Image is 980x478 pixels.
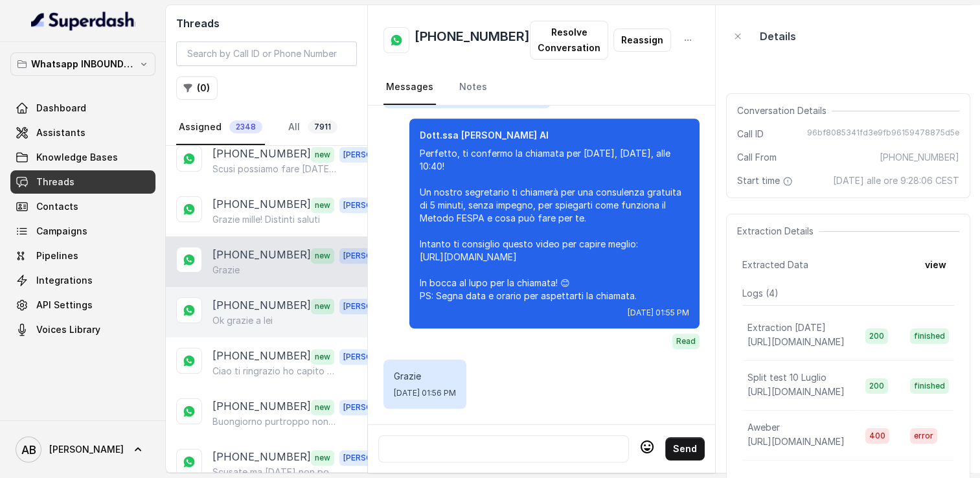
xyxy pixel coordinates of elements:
span: Call From [737,151,777,164]
span: Conversation Details [737,104,832,117]
span: Call ID [737,128,764,141]
a: API Settings [10,293,155,317]
h2: [PHONE_NUMBER] [415,27,530,53]
p: Grazie [394,370,456,383]
p: Grazie mille! Distinti saluti [212,213,320,226]
span: Contacts [36,200,78,213]
span: [PERSON_NAME] [339,147,412,163]
p: [PHONE_NUMBER] [212,449,311,466]
p: Logs ( 4 ) [742,287,954,300]
span: [PERSON_NAME] [339,299,412,314]
span: Threads [36,176,74,188]
p: Perfetto, ti confermo la chiamata per [DATE], [DATE], alle 10:40! Un nostro segretario ti chiamer... [420,147,689,302]
span: new [311,248,334,264]
span: 200 [865,378,888,394]
p: Split test 10 Luglio [747,371,826,384]
span: [PHONE_NUMBER] [880,151,959,164]
span: Extraction Details [737,225,819,238]
a: Campaigns [10,220,155,243]
span: new [311,147,334,163]
span: 2348 [229,120,262,133]
button: Whatsapp INBOUND Workspace [10,52,155,76]
img: light.svg [31,10,135,31]
a: Pipelines [10,244,155,267]
span: [PERSON_NAME] [339,450,412,466]
span: Pipelines [36,249,78,262]
span: [DATE] 01:55 PM [628,308,689,318]
a: Dashboard [10,97,155,120]
span: Campaigns [36,225,87,238]
p: Extraction [DATE] [747,321,826,334]
p: Ciao ti ringrazio ho capito di che si tratta ma non sono interessata grazie mille [212,365,337,378]
span: 7911 [308,120,337,133]
p: Dott.ssa [PERSON_NAME] AI [420,129,689,142]
p: Grazie [212,264,240,277]
span: new [311,400,334,415]
a: Voices Library [10,318,155,341]
span: Read [672,334,700,349]
p: Ok grazie a lei [212,314,273,327]
p: Details [760,28,796,44]
span: 96bf8085341fd3e9fb96159478875d5e [807,128,959,141]
p: [PHONE_NUMBER] [212,196,311,213]
span: 400 [865,428,889,444]
span: Start time [737,174,795,187]
span: new [311,450,334,466]
a: Messages [383,70,436,105]
nav: Tabs [176,110,357,145]
a: Contacts [10,195,155,218]
span: [PERSON_NAME] [339,349,412,365]
span: finished [910,328,949,344]
span: error [910,428,937,444]
button: Resolve Conversation [530,21,608,60]
span: Extracted Data [742,258,808,271]
span: 200 [865,328,888,344]
span: new [311,198,334,213]
p: Whatsapp INBOUND Workspace [31,56,135,72]
p: Buongiorno purtroppo non posso rispondere [DATE] pomeriggio. Ho avuto un problema è sono ricovera... [212,415,337,428]
p: Scusi possiamo fare [DATE] pom xche [DATE] sono bloccata al lavoro e non posso graziee [212,163,337,176]
a: All7911 [286,110,340,145]
h2: Threads [176,16,357,31]
button: view [917,253,954,277]
span: Knowledge Bases [36,151,118,164]
p: Aweber [747,421,780,434]
span: API Settings [36,299,93,312]
span: [DATE] alle ore 9:28:06 CEST [833,174,959,187]
span: finished [910,378,949,394]
span: new [311,299,334,314]
a: Assigned2348 [176,110,265,145]
p: [PHONE_NUMBER] [212,348,311,365]
a: Assistants [10,121,155,144]
a: Threads [10,170,155,194]
a: Integrations [10,269,155,292]
span: Assistants [36,126,85,139]
span: [PERSON_NAME] [339,198,412,213]
span: Dashboard [36,102,86,115]
p: [PHONE_NUMBER] [212,398,311,415]
a: Notes [457,70,490,105]
span: [DATE] 01:56 PM [394,388,456,398]
a: Knowledge Bases [10,146,155,169]
span: [PERSON_NAME] [339,400,412,415]
p: [PHONE_NUMBER] [212,297,311,314]
a: [PERSON_NAME] [10,431,155,468]
span: [URL][DOMAIN_NAME] [747,386,845,397]
span: Voices Library [36,323,100,336]
input: Search by Call ID or Phone Number [176,41,357,66]
p: [PHONE_NUMBER] [212,247,311,264]
p: [PHONE_NUMBER] [212,146,311,163]
span: [PERSON_NAME] [49,443,124,456]
span: [URL][DOMAIN_NAME] [747,336,845,347]
text: AB [21,443,36,457]
nav: Tabs [383,70,700,105]
button: Reassign [613,28,671,52]
span: [PERSON_NAME] [339,248,412,264]
button: Send [665,437,705,461]
span: Integrations [36,274,93,287]
span: new [311,349,334,365]
span: [URL][DOMAIN_NAME] [747,436,845,447]
button: (0) [176,76,218,100]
